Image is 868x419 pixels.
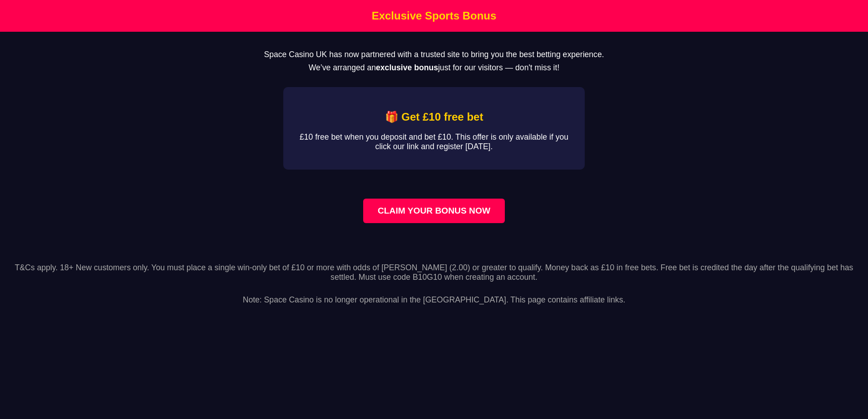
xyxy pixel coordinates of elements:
[15,50,853,59] p: Space Casino UK has now partnered with a trusted site to bring you the best betting experience.
[298,111,570,123] h2: 🎁 Get £10 free bet
[363,199,505,223] a: Claim your bonus now
[2,10,866,22] h1: Exclusive Sports Bonus
[7,263,861,282] p: T&Cs apply. 18+ New customers only. You must place a single win-only bet of £10 or more with odds...
[298,132,570,151] p: £10 free bet when you deposit and bet £10. This offer is only available if you click our link and...
[7,286,861,305] p: Note: Space Casino is no longer operational in the [GEOGRAPHIC_DATA]. This page contains affiliat...
[283,87,585,170] div: Affiliate Bonus
[376,63,438,72] strong: exclusive bonus
[15,63,853,73] p: We’ve arranged an just for our visitors — don't miss it!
